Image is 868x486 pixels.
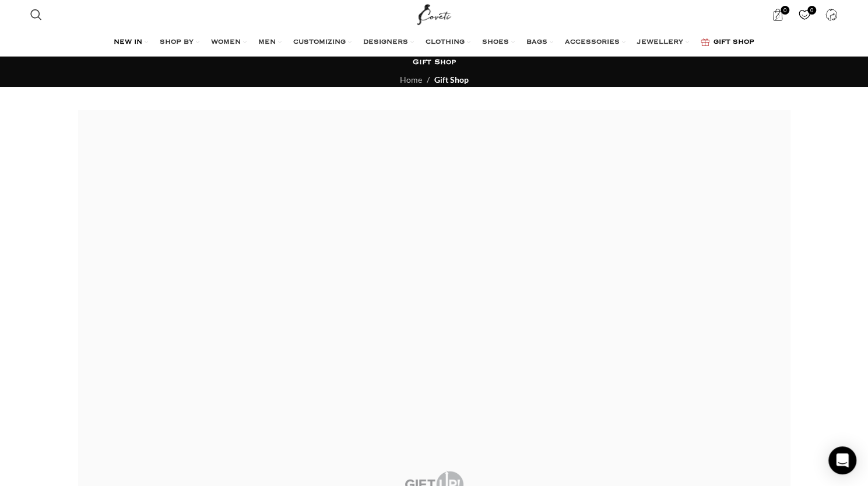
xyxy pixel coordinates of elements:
div: My Wishlist [793,3,817,26]
a: BAGS [526,31,553,54]
a: WOMEN [211,31,247,54]
span: Gift Shop [434,75,469,84]
span: 0 [807,6,816,15]
span: SHOES [482,38,509,47]
iframe: Gift Up! Checkout [87,131,782,455]
a: Home [400,75,422,84]
span: DESIGNERS [363,38,408,47]
a: DESIGNERS [363,31,414,54]
img: GiftBag [701,38,709,46]
a: 0 [766,3,790,26]
a: JEWELLERY [637,31,689,54]
span: CUSTOMIZING [293,38,346,47]
span: 0 [781,6,789,15]
a: NEW IN [114,31,148,54]
span: WOMEN [211,38,241,47]
h1: Gift Shop [413,57,456,68]
a: Site logo [414,9,454,19]
span: NEW IN [114,38,142,47]
span: ACCESSORIES [565,38,620,47]
div: Main navigation [24,31,844,54]
a: Search [24,3,48,26]
span: GIFT SHOP [714,38,754,47]
div: Open Intercom Messenger [828,446,856,474]
a: 0 [793,3,817,26]
span: SHOP BY [160,38,194,47]
span: CLOTHING [426,38,465,47]
span: MEN [258,38,276,47]
span: BAGS [526,38,547,47]
a: GIFT SHOP [701,31,754,54]
a: CLOTHING [426,31,470,54]
a: CUSTOMIZING [293,31,352,54]
a: MEN [258,31,282,54]
span: JEWELLERY [637,38,683,47]
a: ACCESSORIES [565,31,625,54]
a: SHOES [482,31,515,54]
a: SHOP BY [160,31,199,54]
